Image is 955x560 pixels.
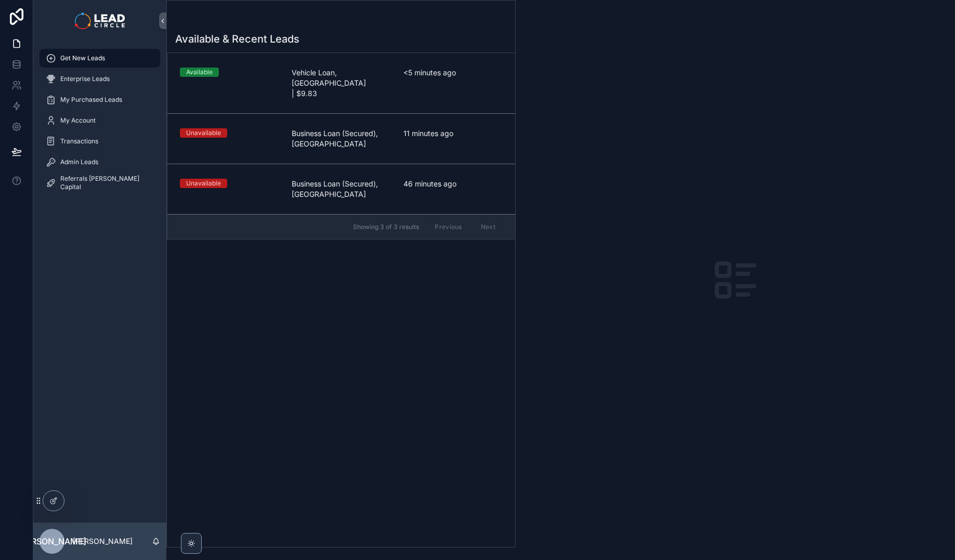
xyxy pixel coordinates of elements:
div: Unavailable [186,179,221,188]
span: Transactions [60,137,98,145]
div: Unavailable [186,128,221,138]
a: Admin Leads [40,153,160,171]
span: [PERSON_NAME] [18,535,86,548]
a: UnavailableBusiness Loan (Secured), [GEOGRAPHIC_DATA]46 minutes ago [167,164,515,214]
a: UnavailableBusiness Loan (Secured), [GEOGRAPHIC_DATA]11 minutes ago [167,113,515,164]
p: [PERSON_NAME] [73,536,133,546]
a: Get New Leads [40,49,160,68]
h1: Available & Recent Leads [175,32,299,46]
img: App logo [75,12,124,29]
a: Referrals [PERSON_NAME] Capital [40,174,160,192]
span: Business Loan (Secured), [GEOGRAPHIC_DATA] [292,128,391,149]
a: My Account [40,111,160,130]
span: <5 minutes ago [403,68,503,78]
span: 46 minutes ago [403,179,503,189]
span: My Account [60,116,96,125]
span: Referrals [PERSON_NAME] Capital [60,175,150,191]
span: My Purchased Leads [60,96,122,104]
span: Showing 3 of 3 results [353,223,419,231]
span: Enterprise Leads [60,75,110,83]
a: AvailableVehicle Loan, [GEOGRAPHIC_DATA] | $9.83<5 minutes ago [167,53,515,113]
span: Vehicle Loan, [GEOGRAPHIC_DATA] | $9.83 [292,68,391,99]
div: scrollable content [33,42,166,206]
span: Business Loan (Secured), [GEOGRAPHIC_DATA] [292,179,391,199]
a: My Purchased Leads [40,90,160,109]
a: Transactions [40,132,160,151]
span: Get New Leads [60,54,105,62]
span: 11 minutes ago [403,128,503,139]
div: Available [186,68,213,77]
a: Enterprise Leads [40,70,160,88]
span: Admin Leads [60,158,98,166]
